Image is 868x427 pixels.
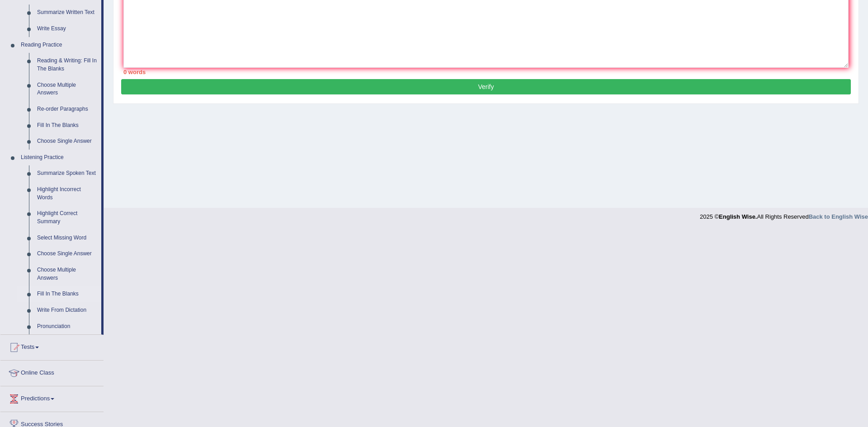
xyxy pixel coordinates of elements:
a: Pronunciation [33,319,101,335]
a: Select Missing Word [33,230,101,246]
a: Predictions [0,386,104,409]
a: Write From Dictation [33,302,101,319]
a: Back to English Wise [809,213,868,220]
div: 2025 © All Rights Reserved [700,208,868,221]
a: Fill In The Blanks [33,117,101,134]
a: Choose Multiple Answers [33,77,101,101]
a: Re-order Paragraphs [33,101,101,117]
a: Summarize Written Text [33,5,101,21]
a: Write Essay [33,21,101,37]
a: Fill In The Blanks [33,286,101,302]
button: Verify [121,79,851,94]
a: Highlight Correct Summary [33,206,101,230]
a: Choose Single Answer [33,133,101,150]
a: Online Class [0,361,104,383]
a: Reading & Writing: Fill In The Blanks [33,53,101,77]
a: Summarize Spoken Text [33,165,101,182]
a: Listening Practice [17,150,101,166]
strong: English Wise. [719,213,757,220]
a: Reading Practice [17,37,101,53]
a: Choose Single Answer [33,246,101,262]
a: Tests [0,335,104,357]
a: Highlight Incorrect Words [33,182,101,206]
div: 0 words [123,68,849,76]
a: Choose Multiple Answers [33,262,101,286]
